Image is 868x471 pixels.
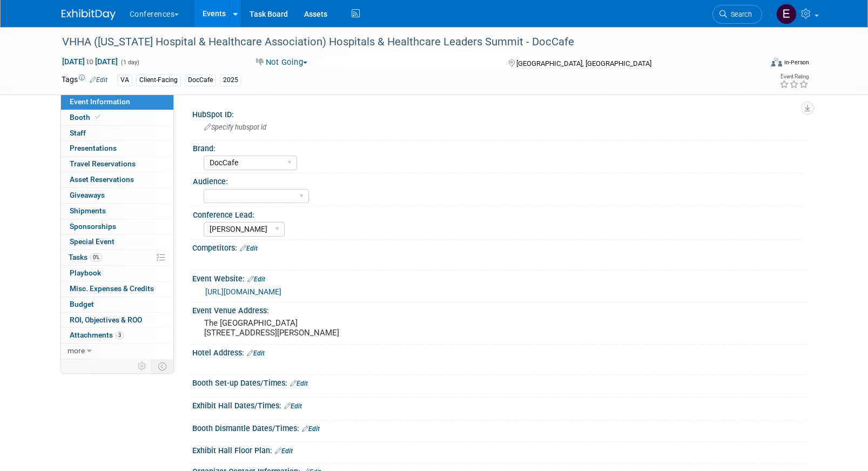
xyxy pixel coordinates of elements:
div: DocCafe [185,75,216,86]
span: Budget [70,300,94,308]
span: [GEOGRAPHIC_DATA], [GEOGRAPHIC_DATA] [516,59,651,68]
span: ROI, Objectives & ROO [70,315,142,324]
a: Asset Reservations [61,172,173,187]
span: Misc. Expenses & Credits [70,284,154,293]
a: Special Event [61,234,173,250]
a: Misc. Expenses & Credits [61,281,173,297]
a: Sponsorships [61,219,173,234]
a: Budget [61,297,173,312]
div: Competitors: [192,240,807,254]
span: (1 day) [120,59,139,66]
td: Tags [62,74,107,86]
div: Audience: [193,173,802,187]
pre: The [GEOGRAPHIC_DATA] [STREET_ADDRESS][PERSON_NAME] [204,318,436,338]
span: [DATE] [DATE] [62,57,118,66]
a: Presentations [61,141,173,156]
td: Personalize Event Tab Strip [133,359,152,373]
span: Giveaways [70,191,105,199]
a: Edit [247,349,265,357]
a: Edit [247,275,265,283]
a: Search [712,5,762,24]
div: Hotel Address: [192,345,807,359]
div: Exhibit Hall Floor Plan: [192,442,807,456]
a: Booth [61,110,173,125]
a: Travel Reservations [61,157,173,172]
span: Playbook [70,268,101,277]
div: Exhibit Hall Dates/Times: [192,398,807,412]
a: Edit [90,76,107,84]
div: VHHA ([US_STATE] Hospital & Healthcare Association) Hospitals & Healthcare Leaders Summit - DocCafe [58,32,746,52]
span: Staff [70,129,86,137]
a: Attachments3 [61,328,173,343]
a: Event Information [61,95,173,110]
span: Booth [70,113,103,122]
span: Attachments [70,331,124,339]
span: Special Event [70,237,115,246]
span: Travel Reservations [70,159,136,168]
a: Playbook [61,266,173,281]
button: Not Going [252,57,312,68]
a: Giveaways [61,188,173,203]
img: ExhibitDay [62,9,116,20]
a: Staff [61,126,173,141]
td: Toggle Event Tabs [151,359,173,373]
a: Edit [240,245,258,252]
div: Event Format [698,56,810,72]
i: Booth reservation complete [95,114,100,120]
span: Specify hubspot id [204,123,266,131]
span: Sponsorships [70,222,116,231]
div: 2025 [220,75,241,86]
span: Presentations [70,144,117,152]
img: Erin Anderson [776,4,797,24]
span: Event Information [70,97,130,106]
div: Event Website: [192,271,807,285]
span: to [85,57,95,66]
a: [URL][DOMAIN_NAME] [205,287,281,296]
div: HubSpot ID: [192,106,807,120]
div: Booth Dismantle Dates/Times: [192,420,807,434]
span: more [68,346,85,355]
span: 3 [116,331,124,339]
a: Edit [302,425,320,433]
span: Tasks [69,253,102,261]
a: Edit [290,380,308,387]
div: Event Venue Address: [192,302,807,316]
div: In-Person [784,58,809,66]
a: Tasks0% [61,250,173,265]
a: Edit [275,447,293,455]
a: Edit [284,402,302,410]
a: Shipments [61,204,173,219]
a: more [61,344,173,359]
span: Search [727,10,752,18]
div: Conference Lead: [193,207,802,220]
a: ROI, Objectives & ROO [61,313,173,328]
div: VA [117,75,132,86]
span: 0% [90,253,102,261]
img: Format-Inperson.png [771,58,782,66]
div: Booth Set-up Dates/Times: [192,375,807,389]
div: Client-Facing [136,75,181,86]
span: Asset Reservations [70,175,134,184]
div: Event Rating [779,74,809,79]
span: Shipments [70,206,106,215]
div: Brand: [193,140,802,154]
